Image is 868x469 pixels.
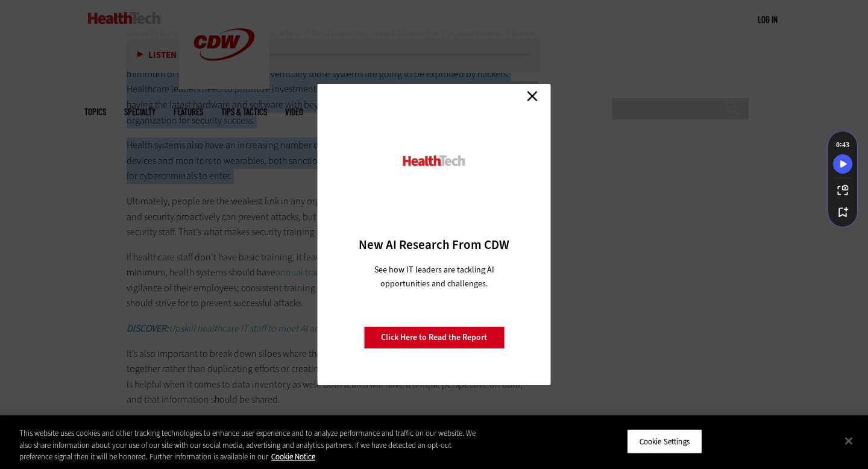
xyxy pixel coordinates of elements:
[271,452,315,462] a: More information about your privacy
[339,236,530,253] h3: New AI Research From CDW
[627,429,702,454] button: Cookie Settings
[360,263,509,291] p: See how IT leaders are tackling AI opportunities and challenges.
[19,427,477,463] div: This website uses cookies and other tracking technologies to enhance user experience and to analy...
[835,427,862,454] button: Close
[523,87,541,105] a: Close
[363,326,505,349] a: Click Here to Read the Report
[401,154,467,167] img: HealthTech_0.png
